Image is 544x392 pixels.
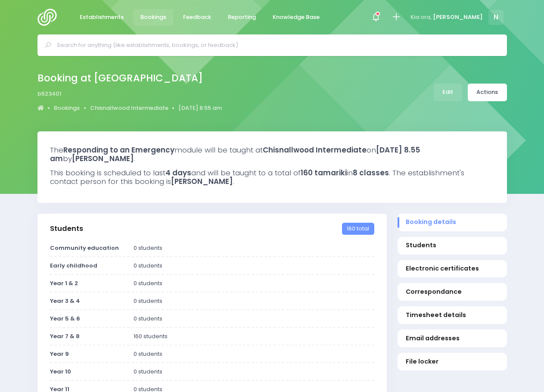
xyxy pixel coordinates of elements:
strong: Year 1 & 2 [50,279,78,287]
span: Establishments [80,13,124,22]
div: 0 students [128,350,379,358]
div: 0 students [128,297,379,305]
h3: Students [50,224,83,233]
strong: 4 days [165,168,191,178]
a: Establishments [73,9,131,26]
h2: Booking at [GEOGRAPHIC_DATA] [37,72,215,84]
span: Booking details [406,218,498,227]
a: Booking details [398,214,507,231]
strong: Chisnallwood Intermediate [263,145,367,155]
div: 0 students [128,244,379,252]
a: Timesheet details [398,306,507,324]
strong: 160 tamariki [301,168,347,178]
strong: [PERSON_NAME] [171,176,233,187]
span: 160 total [342,223,374,235]
span: Bookings [140,13,166,22]
a: Edit [434,84,462,101]
h3: This booking is scheduled to last and will be taught to a total of in . The establishment's conta... [50,168,494,186]
strong: Early childhood [50,261,97,270]
a: Email addresses [398,330,507,347]
span: Electronic certificates [406,264,498,273]
img: Logo [37,9,62,26]
a: Students [398,237,507,255]
strong: Year 9 [50,350,69,358]
strong: Year 10 [50,367,71,376]
input: Search for anything (like establishments, bookings, or feedback) [57,39,495,52]
strong: [DATE] 8.55 am [50,145,420,164]
a: Actions [468,84,507,101]
span: Knowledge Base [273,13,320,22]
a: Knowledge Base [266,9,327,26]
a: [DATE] 8.55 am [178,104,222,112]
strong: Responding to an Emergency [63,145,174,155]
a: Bookings [134,9,174,26]
strong: Year 3 & 4 [50,297,80,305]
span: Email addresses [406,334,498,343]
a: Electronic certificates [398,260,507,278]
div: 0 students [128,261,379,270]
span: Correspondance [406,287,498,296]
strong: Year 7 & 8 [50,332,80,340]
span: Reporting [228,13,256,22]
span: Students [406,241,498,250]
div: 0 students [128,279,379,288]
h3: The module will be taught at on by . [50,146,494,163]
strong: 8 classes [353,168,389,178]
div: 0 students [128,367,379,376]
span: N [488,10,504,25]
strong: Community education [50,244,119,252]
strong: Year 5 & 6 [50,314,80,323]
span: Kia ora, [410,13,432,22]
div: 0 students [128,314,379,323]
a: File locker [398,353,507,370]
span: [PERSON_NAME] [433,13,483,22]
span: Feedback [183,13,211,22]
a: Reporting [221,9,263,26]
div: 160 students [128,332,379,341]
a: Correspondance [398,283,507,301]
a: Feedback [176,9,218,26]
strong: [PERSON_NAME] [72,153,134,164]
span: File locker [406,357,498,366]
span: b523401 [37,90,62,98]
span: Timesheet details [406,311,498,320]
a: Bookings [54,104,80,112]
a: Chisnallwood Intermediate [90,104,168,112]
